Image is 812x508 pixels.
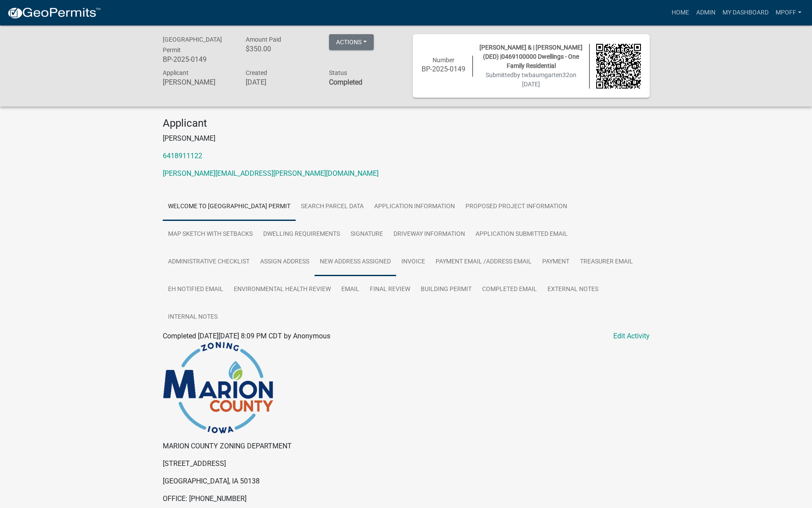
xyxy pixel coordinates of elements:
[668,4,693,21] a: Home
[163,152,202,160] a: 6418911122
[163,220,258,249] a: Map Sketch with Setbacks
[430,248,537,276] a: Payment Email /Address Email
[163,303,223,331] a: Internal Notes
[433,57,454,64] span: Number
[693,4,719,21] a: Admin
[772,4,805,21] a: mpoff
[163,458,650,469] p: [STREET_ADDRESS]
[163,193,296,221] a: Welcome to [GEOGRAPHIC_DATA] Permit
[163,248,255,276] a: Administrative Checklist
[163,441,650,451] p: MARION COUNTY ZONING DEPARTMENT
[345,220,388,249] a: Signature
[329,78,362,86] strong: Completed
[163,169,379,178] a: [PERSON_NAME][EMAIL_ADDRESS][PERSON_NAME][DOMAIN_NAME]
[336,276,365,304] a: Email
[470,220,573,249] a: Application Submitted Email
[575,248,638,276] a: Treasurer Email
[460,193,572,221] a: Proposed Project Information
[163,494,650,504] p: OFFICE: [PHONE_NUMBER]
[613,331,650,341] a: Edit Activity
[163,133,650,144] p: [PERSON_NAME]
[163,476,650,487] p: [GEOGRAPHIC_DATA], IA 50138
[163,78,233,86] h6: [PERSON_NAME]
[163,36,222,53] span: [GEOGRAPHIC_DATA] Permit
[486,71,576,88] span: Submitted on [DATE]
[163,332,330,340] span: Completed [DATE][DATE] 8:09 PM CDT by Anonymous
[315,248,396,276] a: New Address Assigned
[396,248,430,276] a: Invoice
[246,69,267,76] span: Created
[388,220,470,249] a: Driveway Information
[163,69,189,76] span: Applicant
[422,65,466,73] h6: BP-2025-0149
[479,44,583,69] span: [PERSON_NAME] & | [PERSON_NAME] (DED) |0469100000 Dwellings - One Family Residential
[329,69,347,76] span: Status
[163,55,233,64] h6: BP-2025-0149
[365,276,415,304] a: Final Review
[163,341,274,434] img: image_be028ab4-a45e-4790-9d45-118dc00cb89f.png
[255,248,315,276] a: Assign Address
[329,34,374,50] button: Actions
[542,276,604,304] a: External Notes
[163,117,650,130] h4: Applicant
[719,4,772,21] a: My Dashboard
[514,71,569,78] span: by twbaumgarten32
[537,248,575,276] a: Payment
[246,78,316,86] h6: [DATE]
[246,45,316,53] h6: $350.00
[296,193,369,221] a: Search Parcel Data
[258,220,345,249] a: Dwelling Requirements
[369,193,460,221] a: Application Information
[596,44,641,89] img: QR code
[229,276,336,304] a: Environmental Health Review
[477,276,542,304] a: Completed Email
[163,276,229,304] a: EH Notified Email
[246,36,281,43] span: Amount Paid
[415,276,477,304] a: Building Permit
